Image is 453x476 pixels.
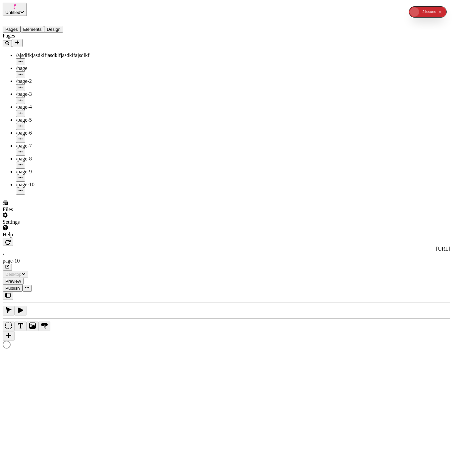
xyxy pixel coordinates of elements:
div: Settings [3,219,82,225]
button: Untitled [3,3,27,16]
span: /page-2 [16,78,32,84]
button: Design [44,26,63,33]
div: Pages [3,33,82,39]
span: /page [16,65,28,71]
button: Add new [12,39,23,47]
button: Text [15,322,27,331]
span: /page-7 [16,143,32,149]
button: Desktop [3,271,28,278]
span: /page-5 [16,117,32,123]
button: Pages [3,26,21,33]
span: /ajsdlfkjasdklfjasdklfjasdklfajsdlkf [16,52,89,58]
button: Elements [21,26,44,33]
span: /page-3 [16,91,32,97]
span: /page-8 [16,156,32,161]
span: /page-6 [16,130,32,136]
button: Publish [3,285,23,292]
div: Help [3,232,82,238]
div: page-10 [3,258,450,264]
div: Files [3,207,82,212]
button: Preview [3,278,24,285]
button: Image [27,322,38,331]
span: /page-9 [16,169,32,174]
span: Desktop [5,272,22,277]
span: Publish [5,286,20,291]
span: /page-4 [16,104,32,110]
span: /page-10 [16,182,34,187]
button: Button [38,322,50,331]
div: / [3,252,450,258]
span: Preview [5,279,21,284]
button: Box [3,322,15,331]
p: Cookie Test Route [3,5,97,11]
span: Untitled [5,10,20,15]
div: [URL] [3,246,450,252]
